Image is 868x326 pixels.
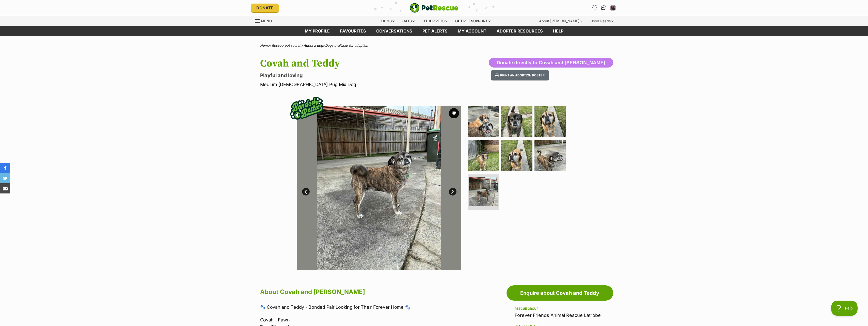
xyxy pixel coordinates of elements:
div: Rescue group [515,307,605,311]
a: Help [548,26,569,36]
a: Menu [255,16,275,25]
img: Photo of Covah And Teddy [468,106,499,137]
a: Enquire about Covah and Teddy [507,285,613,301]
a: My account [453,26,492,36]
a: Dogs available for adoption [325,43,368,47]
a: Adopter resources [492,26,548,36]
img: logo-e224e6f780fb5917bec1dbf3a21bbac754714ae5b6737aabdf751b685950b380.svg [410,3,459,13]
a: Adopt a dog [304,43,323,47]
button: favourite [449,108,459,118]
a: PetRescue [410,3,459,13]
ul: Account quick links [591,4,617,12]
div: Cats [399,16,418,26]
div: Good Reads [587,16,617,26]
a: Pet alerts [417,26,453,36]
img: Photo of Covah And Teddy [534,106,566,137]
h1: Covah and Teddy [260,58,475,69]
a: My profile [300,26,335,36]
a: Favourites [335,26,371,36]
a: Home [260,43,270,47]
a: Donate [251,4,279,12]
p: 🐾 Covah and Teddy - Bonded Pair Looking for Their Forever Home 🐾 [260,304,470,311]
a: Conversations [600,4,608,12]
img: Photo of Covah And Teddy [469,177,498,206]
img: Photo of Covah And Teddy [501,140,532,171]
img: Photo of Covah And Teddy [534,140,566,171]
a: conversations [371,26,417,36]
a: Forever Friends Animal Rescue Latrobe [515,313,601,318]
img: Nina lenk profile pic [610,5,616,10]
h2: About Covah and [PERSON_NAME] [260,286,470,298]
a: Favourites [591,4,599,12]
a: Rescue pet search [272,43,301,47]
img: Photo of Covah And Teddy [297,106,461,270]
img: bonded besties [286,88,327,128]
img: chat-41dd97257d64d25036548639549fe6c8038ab92f7586957e7f3b1b290dea8141.svg [601,5,606,10]
a: Next [449,188,456,195]
iframe: Help Scout Beacon - Open [831,301,858,316]
p: Playful and loving [260,72,475,79]
button: My account [609,4,617,12]
div: > > > [247,44,621,47]
div: Other pets [419,16,451,26]
p: Medium [DEMOGRAPHIC_DATA] Pug Mix Dog [260,81,475,88]
button: Print an adoption poster [491,70,549,80]
div: Dogs [378,16,398,26]
button: Donate directly to Covah and [PERSON_NAME] [489,58,613,68]
img: Photo of Covah And Teddy [468,140,499,171]
div: Get pet support [452,16,494,26]
a: Prev [302,188,310,195]
div: About [PERSON_NAME] [535,16,586,26]
img: Photo of Covah And Teddy [501,106,532,137]
span: Menu [261,19,272,23]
